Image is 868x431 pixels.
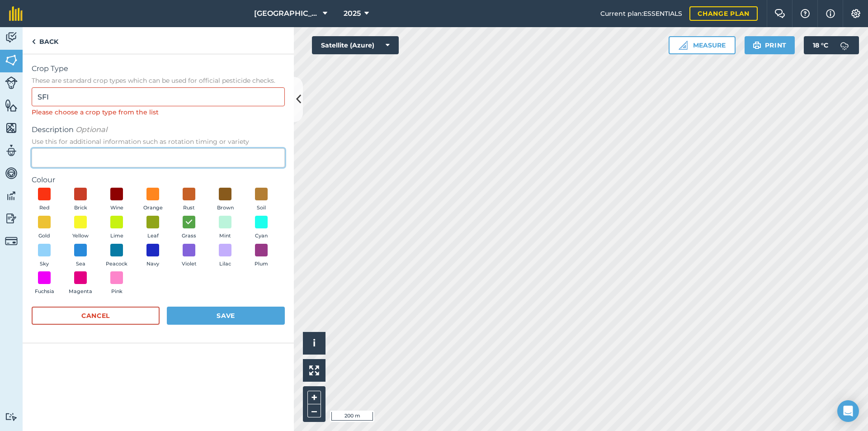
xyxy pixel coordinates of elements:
[185,217,193,227] img: svg+xml;base64,PHN2ZyB4bWxucz0iaHR0cDovL3d3dy53My5vcmcvMjAwMC9zdmciIHdpZHRoPSIxOCIgaGVpZ2h0PSIyNC...
[255,260,268,268] span: Plum
[600,9,682,19] span: Current plan : ESSENTIALS
[38,232,50,240] span: Gold
[249,244,274,268] button: Plum
[212,216,238,240] button: Mint
[39,204,50,212] span: Red
[74,204,87,212] span: Brick
[32,36,36,47] img: svg+xml;base64,PHN2ZyB4bWxucz0iaHR0cDovL3d3dy53My5vcmcvMjAwMC9zdmciIHdpZHRoPSI5IiBoZWlnaHQ9IjI0Ii...
[35,288,54,296] span: Fuchsia
[32,137,285,146] span: Use this for additional information such as rotation timing or variety
[32,107,285,117] div: Please choose a crop type from the list
[143,204,163,212] span: Orange
[32,63,285,74] span: Crop Type
[140,244,165,268] button: Navy
[249,216,274,240] button: Cyan
[111,288,123,296] span: Pink
[835,36,854,54] img: svg+xml;base64,PD94bWwgdmVyc2lvbj0iMS4wIiBlbmNvZGluZz0idXRmLTgiPz4KPCEtLSBHZW5lcmF0b3I6IEFkb2JlIE...
[249,188,274,212] button: Soil
[104,188,129,212] button: Wine
[257,204,266,212] span: Soil
[5,212,18,225] img: svg+xml;base64,PD94bWwgdmVyc2lvbj0iMS4wIiBlbmNvZGluZz0idXRmLTgiPz4KPCEtLSBHZW5lcmF0b3I6IEFkb2JlIE...
[850,9,861,18] img: A cog icon
[183,204,195,212] span: Rust
[753,40,761,51] img: svg+xml;base64,PHN2ZyB4bWxucz0iaHR0cDovL3d3dy53My5vcmcvMjAwMC9zdmciIHdpZHRoPSIxOSIgaGVpZ2h0PSIyNC...
[140,188,165,212] button: Orange
[106,260,127,268] span: Peacock
[344,8,361,19] span: 2025
[176,188,202,212] button: Rust
[32,175,285,185] label: Colour
[5,99,18,112] img: svg+xml;base64,PHN2ZyB4bWxucz0iaHR0cDovL3d3dy53My5vcmcvMjAwMC9zdmciIHdpZHRoPSI1NiIgaGVpZ2h0PSI2MC...
[5,53,18,67] img: svg+xml;base64,PHN2ZyB4bWxucz0iaHR0cDovL3d3dy53My5vcmcvMjAwMC9zdmciIHdpZHRoPSI1NiIgaGVpZ2h0PSI2MC...
[219,260,231,268] span: Lilac
[182,232,196,240] span: Grass
[167,307,285,325] button: Save
[826,8,835,19] img: svg+xml;base64,PHN2ZyB4bWxucz0iaHR0cDovL3d3dy53My5vcmcvMjAwMC9zdmciIHdpZHRoPSIxNyIgaGVpZ2h0PSIxNy...
[32,307,160,325] button: Cancel
[32,188,57,212] button: Red
[689,6,758,21] a: Change plan
[774,9,785,18] img: Two speech bubbles overlapping with the left bubble in the forefront
[837,400,859,422] div: Open Intercom Messenger
[219,232,231,240] span: Mint
[176,244,202,268] button: Violet
[5,31,18,44] img: svg+xml;base64,PD94bWwgdmVyc2lvbj0iMS4wIiBlbmNvZGluZz0idXRmLTgiPz4KPCEtLSBHZW5lcmF0b3I6IEFkb2JlIE...
[9,6,23,21] img: fieldmargin Logo
[800,9,811,18] img: A question mark icon
[182,260,197,268] span: Violet
[68,244,93,268] button: Sea
[307,391,321,404] button: +
[303,332,325,355] button: i
[110,232,123,240] span: Lime
[254,8,319,19] span: [GEOGRAPHIC_DATA]
[68,216,93,240] button: Yellow
[5,121,18,135] img: svg+xml;base64,PHN2ZyB4bWxucz0iaHR0cDovL3d3dy53My5vcmcvMjAwMC9zdmciIHdpZHRoPSI1NiIgaGVpZ2h0PSI2MC...
[679,41,688,50] img: Ruler icon
[255,232,268,240] span: Cyan
[813,36,828,54] span: 18 ° C
[307,404,321,417] button: –
[212,188,238,212] button: Brown
[5,144,18,157] img: svg+xml;base64,PD94bWwgdmVyc2lvbj0iMS4wIiBlbmNvZGluZz0idXRmLTgiPz4KPCEtLSBHZW5lcmF0b3I6IEFkb2JlIE...
[5,76,18,89] img: svg+xml;base64,PD94bWwgdmVyc2lvbj0iMS4wIiBlbmNvZGluZz0idXRmLTgiPz4KPCEtLSBHZW5lcmF0b3I6IEFkb2JlIE...
[104,271,129,296] button: Pink
[140,216,165,240] button: Leaf
[32,216,57,240] button: Gold
[72,232,89,240] span: Yellow
[110,204,123,212] span: Wine
[147,232,159,240] span: Leaf
[5,412,18,421] img: svg+xml;base64,PD94bWwgdmVyc2lvbj0iMS4wIiBlbmNvZGluZz0idXRmLTgiPz4KPCEtLSBHZW5lcmF0b3I6IEFkb2JlIE...
[32,271,57,296] button: Fuchsia
[745,36,795,54] button: Print
[176,216,202,240] button: Grass
[212,244,238,268] button: Lilac
[32,124,285,135] span: Description
[146,260,159,268] span: Navy
[32,244,57,268] button: Sky
[5,235,18,247] img: svg+xml;base64,PD94bWwgdmVyc2lvbj0iMS4wIiBlbmNvZGluZz0idXRmLTgiPz4KPCEtLSBHZW5lcmF0b3I6IEFkb2JlIE...
[69,288,92,296] span: Magenta
[68,188,93,212] button: Brick
[804,36,859,54] button: 18 °C
[68,271,93,296] button: Magenta
[5,189,18,203] img: svg+xml;base64,PD94bWwgdmVyc2lvbj0iMS4wIiBlbmNvZGluZz0idXRmLTgiPz4KPCEtLSBHZW5lcmF0b3I6IEFkb2JlIE...
[75,125,107,134] em: Optional
[5,166,18,180] img: svg+xml;base64,PD94bWwgdmVyc2lvbj0iMS4wIiBlbmNvZGluZz0idXRmLTgiPz4KPCEtLSBHZW5lcmF0b3I6IEFkb2JlIE...
[32,87,285,106] input: Start typing to search for crop type
[217,204,234,212] span: Brown
[76,260,85,268] span: Sea
[669,36,736,54] button: Measure
[32,76,285,85] span: These are standard crop types which can be used for official pesticide checks.
[23,27,67,54] a: Back
[312,36,399,54] button: Satellite (Azure)
[104,216,129,240] button: Lime
[309,365,319,375] img: Four arrows, one pointing top left, one top right, one bottom right and the last bottom left
[104,244,129,268] button: Peacock
[40,260,49,268] span: Sky
[313,337,316,349] span: i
